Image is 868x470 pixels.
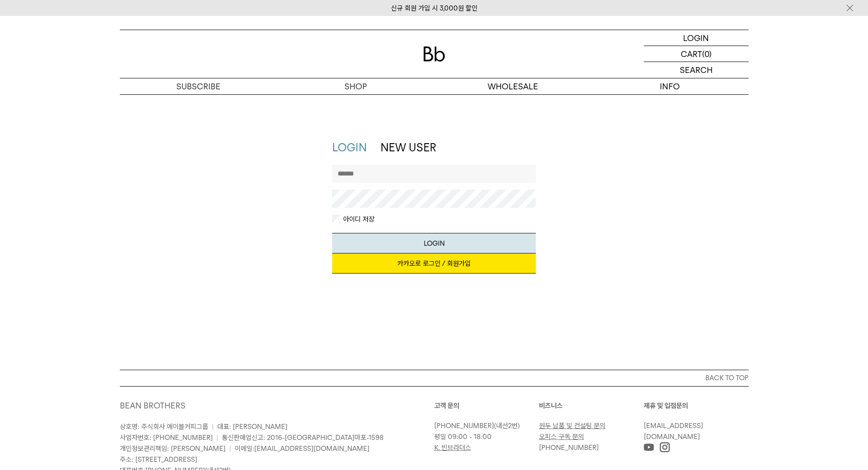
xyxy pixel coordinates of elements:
a: [PHONE_NUMBER] [434,422,494,430]
span: 사업자번호: [PHONE_NUMBER] [120,434,213,442]
p: (0) [702,46,712,62]
a: 카카오로 로그인 / 회원가입 [332,253,536,274]
p: LOGIN [683,30,709,46]
a: CART (0) [644,46,749,62]
span: 이메일: [235,444,370,453]
a: SHOP [277,78,434,94]
span: 상호명: 주식회사 에이블커피그룹 [120,423,208,431]
a: LOGIN [644,30,749,46]
p: CART [681,46,702,62]
a: 원두 납품 및 컨설팅 문의 [539,422,606,430]
p: 평일 09:00 - 18:00 [434,431,534,442]
p: (내선2번) [434,420,534,431]
a: [PHONE_NUMBER] [539,444,599,452]
span: 주소: [STREET_ADDRESS] [120,455,197,464]
p: INFO [591,78,749,94]
span: 통신판매업신고: 2016-[GEOGRAPHIC_DATA]마포-1598 [222,434,384,442]
a: NEW USER [380,141,436,154]
a: 오피스 구독 문의 [539,433,584,441]
a: BEAN BROTHERS [120,401,185,410]
p: WHOLESALE [434,78,591,94]
a: K. 빈브라더스 [434,444,471,452]
p: SEARCH [680,62,713,78]
img: 로고 [423,46,445,62]
span: 대표: [PERSON_NAME] [217,423,288,431]
span: | [229,444,231,453]
span: 개인정보관리책임: [PERSON_NAME] [120,444,226,453]
p: 고객 문의 [434,400,539,411]
p: 제휴 및 입점문의 [644,400,749,411]
a: 신규 회원 가입 시 3,000원 할인 [391,4,478,12]
p: 비즈니스 [539,400,644,411]
a: [EMAIL_ADDRESS][DOMAIN_NAME] [254,444,370,453]
span: | [216,434,218,442]
span: | [212,423,214,431]
a: LOGIN [332,141,367,154]
label: 아이디 저장 [341,215,375,224]
a: SUBSCRIBE [120,78,277,94]
button: LOGIN [332,233,536,253]
button: BACK TO TOP [120,370,749,386]
a: [EMAIL_ADDRESS][DOMAIN_NAME] [644,422,703,441]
